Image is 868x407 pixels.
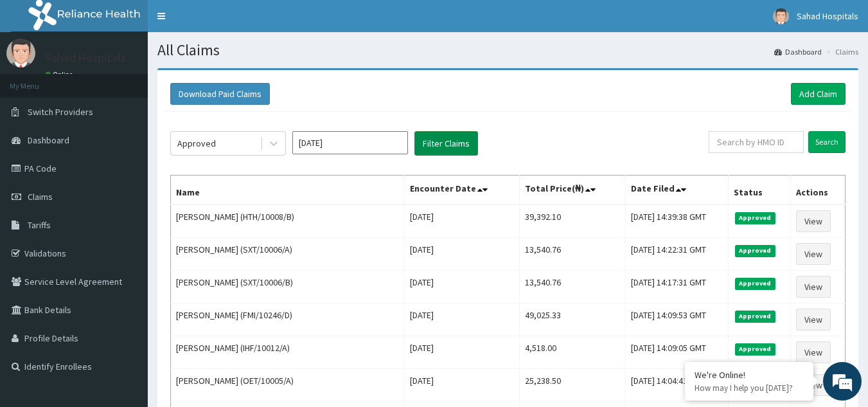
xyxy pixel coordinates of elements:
[404,271,519,303] td: [DATE]
[211,6,242,37] div: Minimize live chat window
[177,137,216,150] div: Approved
[292,131,408,154] input: Select Month and Year
[519,204,626,238] td: 39,392.10
[796,210,831,232] a: View
[157,42,858,59] h1: All Claims
[695,369,804,381] div: We're Online!
[791,83,846,105] a: Add Claim
[67,72,216,89] div: Chat with us now
[735,311,775,322] span: Approved
[626,238,729,271] td: [DATE] 14:22:31 GMT
[773,8,789,24] img: User Image
[796,276,831,298] a: View
[75,122,177,251] span: We're online!
[404,369,519,402] td: [DATE]
[404,204,519,238] td: [DATE]
[24,64,52,96] img: d_794563401_company_1708531726252_794563401
[6,39,35,68] img: User Image
[796,309,831,330] a: View
[171,176,405,205] th: Name
[404,336,519,369] td: [DATE]
[796,341,831,363] a: View
[28,191,53,203] span: Claims
[626,336,729,369] td: [DATE] 14:09:05 GMT
[709,131,804,153] input: Search by HMO ID
[519,238,626,271] td: 13,540.76
[626,271,729,303] td: [DATE] 14:17:31 GMT
[796,243,831,265] a: View
[28,106,93,118] span: Switch Providers
[823,46,858,57] li: Claims
[808,131,846,153] input: Search
[519,271,626,303] td: 13,540.76
[519,176,626,205] th: Total Price(₦)
[791,176,846,205] th: Actions
[735,278,775,289] span: Approved
[626,369,729,402] td: [DATE] 14:04:41 GMT
[519,336,626,369] td: 4,518.00
[28,219,51,231] span: Tariffs
[729,176,791,205] th: Status
[6,271,245,316] textarea: Type your message and hit 'Enter'
[519,303,626,336] td: 49,025.33
[626,303,729,336] td: [DATE] 14:09:53 GMT
[404,238,519,271] td: [DATE]
[171,303,405,336] td: [PERSON_NAME] (FMI/10246/D)
[170,83,270,105] button: Download Paid Claims
[695,383,804,393] p: How may I help you today?
[414,131,478,156] button: Filter Claims
[45,52,126,64] p: Sahad Hospitals
[28,134,69,146] span: Dashboard
[735,212,775,224] span: Approved
[404,176,519,205] th: Encounter Date
[171,271,405,303] td: [PERSON_NAME] (SXT/10006/B)
[404,303,519,336] td: [DATE]
[796,374,831,396] a: View
[626,176,729,205] th: Date Filed
[171,336,405,369] td: [PERSON_NAME] (IHF/10012/A)
[797,10,858,22] span: Sahad Hospitals
[519,369,626,402] td: 25,238.50
[735,245,775,257] span: Approved
[171,369,405,402] td: [PERSON_NAME] (OET/10005/A)
[171,204,405,238] td: [PERSON_NAME] (HTH/10008/B)
[45,70,76,79] a: Online
[735,343,775,355] span: Approved
[774,46,822,57] a: Dashboard
[171,238,405,271] td: [PERSON_NAME] (SXT/10006/A)
[626,204,729,238] td: [DATE] 14:39:38 GMT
